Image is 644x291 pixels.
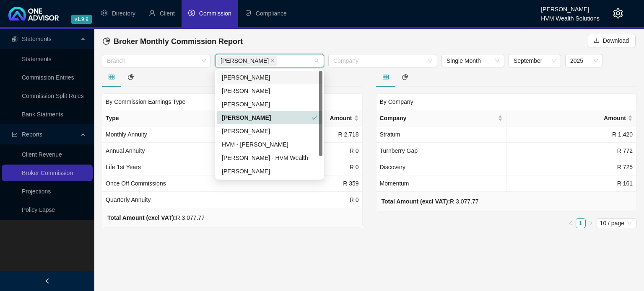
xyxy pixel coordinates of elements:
span: download [594,38,600,44]
span: left [568,221,573,226]
div: HVM - Wesley Bowman [217,138,322,151]
span: safety [245,10,252,16]
span: Single Month [447,54,499,67]
span: Type [106,113,222,123]
span: close [270,59,275,63]
span: Turnberry Gap [380,147,418,154]
span: Reports [22,131,42,138]
div: HVM Wealth Solutions [541,11,600,21]
a: Commission Entries [22,74,74,81]
li: Next Page [586,218,596,228]
span: Chanel Francis [217,56,277,66]
a: Client Revenue [22,151,62,158]
div: [PERSON_NAME] [222,113,312,122]
span: pie-chart [402,74,408,80]
span: Directory [112,10,135,17]
a: 1 [576,219,585,228]
a: Policy Lapse [22,206,55,213]
span: [PERSON_NAME] [221,56,269,65]
span: September [514,54,556,67]
div: By Company [376,93,637,110]
a: Bank Statments [22,111,63,118]
a: Commission Split Rules [22,93,84,99]
span: Amount [236,113,352,123]
div: Bronwyn Desplace - HVM Wealth [217,151,322,165]
b: Total Amount (excl VAT): [382,198,450,205]
span: 10 / page [600,219,633,228]
span: Annual Annuity [106,147,145,154]
div: Bronwyn Desplace [217,98,322,111]
img: 2df55531c6924b55f21c4cf5d4484680-logo-light.svg [8,7,59,21]
span: reconciliation [12,36,18,42]
span: setting [101,10,108,16]
button: right [586,218,596,228]
td: R 359 [232,175,362,192]
div: R 3,077.77 [382,197,479,206]
span: Stratum [380,131,400,138]
span: Commission [199,10,231,17]
button: left [566,218,576,228]
span: setting [613,8,623,18]
span: v1.9.9 [71,15,92,24]
div: Cheryl-Anne Chislett [217,84,322,98]
div: Darryn Purtell [217,165,322,178]
div: [PERSON_NAME] [222,86,317,95]
span: Client [160,10,175,17]
td: R 772 [506,143,636,159]
span: pie-chart [128,74,134,80]
td: R 725 [506,159,636,175]
button: Download [587,34,636,47]
span: Amount [510,113,626,123]
span: Compliance [256,10,287,17]
span: Quarterly Annuity [106,196,151,203]
div: By Commission Earnings Type [102,93,363,110]
span: right [588,221,593,226]
b: Total Amount (excl VAT): [107,214,176,221]
span: pie-chart [103,37,110,45]
div: HVM - [PERSON_NAME] [222,140,317,149]
span: 2025 [570,54,598,67]
span: user [149,10,156,16]
span: Life 1st Years [106,164,141,170]
li: 1 [576,218,586,228]
div: Dalton Hartley [217,124,322,138]
a: Projections [22,188,51,195]
div: [PERSON_NAME] [222,73,317,82]
th: Type [102,110,232,126]
div: [PERSON_NAME] [222,126,317,136]
span: Once Off Commissions [106,180,166,187]
th: Company [377,110,506,126]
td: R 161 [506,175,636,192]
div: Wesley Bowman [217,71,322,84]
li: Previous Page [566,218,576,228]
td: R 1,420 [506,126,636,143]
span: check [312,115,317,121]
span: left [44,278,50,284]
span: Broker Monthly Commission Report [114,37,243,46]
th: Amount [506,110,636,126]
div: [PERSON_NAME] [222,100,317,109]
span: dollar [188,10,195,16]
div: [PERSON_NAME] - HVM Wealth [222,153,317,162]
div: [PERSON_NAME] [222,167,317,176]
div: [PERSON_NAME] [541,2,600,11]
td: R 0 [232,192,362,208]
a: Broker Commission [22,170,73,176]
span: Discovery [380,164,405,170]
div: Page Size [597,218,636,228]
span: Statements [22,36,52,42]
span: Monthly Annuity [106,131,147,138]
span: Company [380,113,496,123]
div: R 3,077.77 [107,213,205,222]
span: line-chart [12,131,18,137]
span: table [383,74,389,80]
div: Chanel Francis [217,111,322,124]
a: Statements [22,56,52,62]
span: Download [603,36,629,45]
span: table [109,74,114,80]
span: Momentum [380,180,409,187]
